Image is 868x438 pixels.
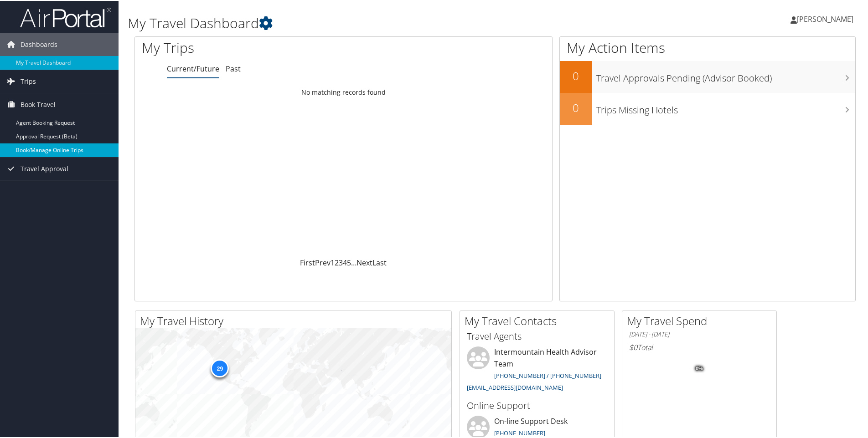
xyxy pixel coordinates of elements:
a: [PHONE_NUMBER] [494,428,545,436]
h1: My Trips [142,37,372,56]
h6: [DATE] - [DATE] [629,329,770,338]
a: 0Trips Missing Hotels [560,92,855,124]
td: No matching records found [135,83,552,100]
h3: Trips Missing Hotels [596,98,855,116]
span: $0 [629,341,637,351]
a: First [300,257,315,267]
a: 5 [347,257,351,267]
span: Trips [21,69,36,92]
a: 2 [335,257,339,267]
h2: 0 [560,99,592,115]
h2: My Travel Spend [627,312,776,328]
h3: Travel Agents [467,329,607,342]
h3: Travel Approvals Pending (Advisor Booked) [596,66,855,84]
img: airportal-logo.png [20,6,111,27]
h1: My Travel Dashboard [128,13,618,32]
a: Last [372,257,387,267]
a: Current/Future [167,63,219,73]
h2: My Travel History [140,312,451,328]
a: [PHONE_NUMBER] / [PHONE_NUMBER] [494,371,601,379]
h6: Total [629,341,770,351]
a: 4 [343,257,347,267]
a: Past [226,63,241,73]
tspan: 0% [696,365,703,371]
div: 29 [211,358,229,377]
span: Dashboards [21,32,57,55]
h2: 0 [560,67,592,83]
a: [EMAIL_ADDRESS][DOMAIN_NAME] [467,382,563,391]
a: [PERSON_NAME] [790,5,863,32]
h2: My Travel Contacts [465,312,614,328]
span: Book Travel [21,92,56,115]
h1: My Action Items [560,37,855,56]
span: Travel Approval [21,157,68,179]
a: 1 [331,257,335,267]
a: 0Travel Approvals Pending (Advisor Booked) [560,60,855,92]
h3: Online Support [467,398,607,411]
span: [PERSON_NAME] [797,13,853,23]
span: … [351,257,356,267]
a: Prev [315,257,331,267]
a: 3 [339,257,343,267]
li: Intermountain Health Advisor Team [462,346,612,394]
a: Next [356,257,372,267]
